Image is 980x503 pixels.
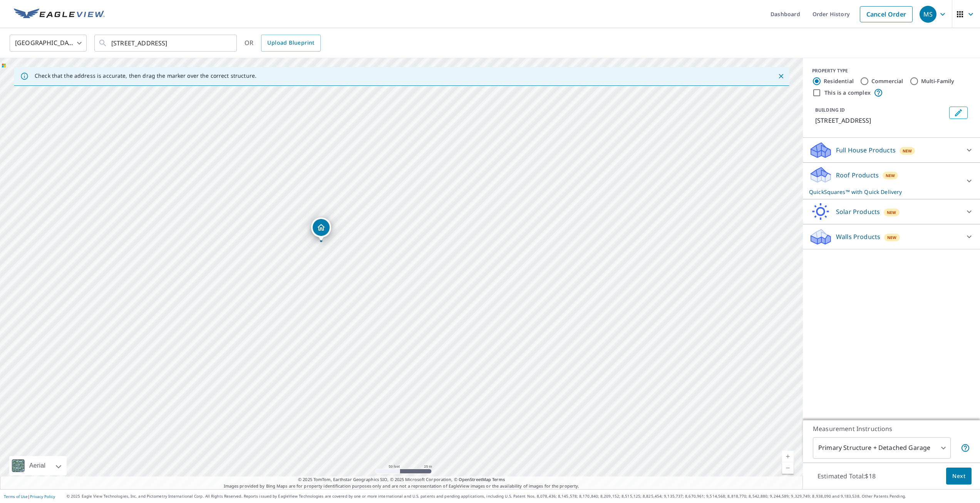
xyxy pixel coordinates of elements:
button: Next [946,468,972,485]
a: Current Level 19, Zoom In [782,451,794,462]
div: Primary Structure + Detached Garage [813,437,951,459]
div: PROPERTY TYPE [812,67,971,74]
p: Walls Products [836,232,880,241]
img: EV Logo [14,8,105,20]
div: OR [245,35,321,52]
a: OpenStreetMap [459,476,491,482]
p: Full House Products [836,145,896,155]
p: Check that the address is accurate, then drag the marker over the correct structure. [35,72,256,79]
p: Measurement Instructions [813,424,970,433]
a: Upload Blueprint [261,35,320,52]
span: © 2025 TomTom, Earthstar Geographics SIO, © 2025 Microsoft Corporation, © [298,476,505,483]
div: MS [920,6,936,23]
label: Multi-Family [921,77,955,85]
button: Close [776,71,786,81]
span: New [887,234,897,241]
input: Search by address or latitude-longitude [111,32,221,54]
a: Current Level 19, Zoom Out [782,462,794,474]
p: | [4,494,55,499]
p: BUILDING ID [815,107,845,113]
div: Solar ProductsNew [809,202,974,221]
p: Solar Products [836,207,880,216]
p: © 2025 Eagle View Technologies, Inc. and Pictometry International Corp. All Rights Reserved. Repo... [67,493,976,499]
div: Roof ProductsNewQuickSquares™ with Quick Delivery [809,166,974,196]
label: This is a complex [824,89,871,97]
span: New [903,148,912,154]
a: Terms [492,476,505,482]
a: Terms of Use [4,494,28,499]
label: Commercial [871,77,903,85]
div: Dropped pin, building 1, Residential property, 2713 Lochmore Dr Raleigh, NC 27608 [311,217,331,241]
p: Roof Products [836,170,879,180]
span: Your report will include the primary structure and a detached garage if one exists. [961,443,970,453]
p: [STREET_ADDRESS] [815,116,946,125]
div: Full House ProductsNew [809,141,974,159]
div: [GEOGRAPHIC_DATA] [10,32,87,54]
span: New [887,209,896,216]
p: QuickSquares™ with Quick Delivery [809,188,960,196]
a: Cancel Order [860,6,913,22]
label: Residential [824,77,854,85]
a: Privacy Policy [30,494,55,499]
span: New [886,172,895,179]
span: Upload Blueprint [267,38,314,48]
div: Aerial [27,456,48,475]
div: Walls ProductsNew [809,227,974,246]
div: Aerial [9,456,67,475]
span: Next [952,471,965,481]
p: Estimated Total: $18 [811,468,882,485]
button: Edit building 1 [949,107,968,119]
